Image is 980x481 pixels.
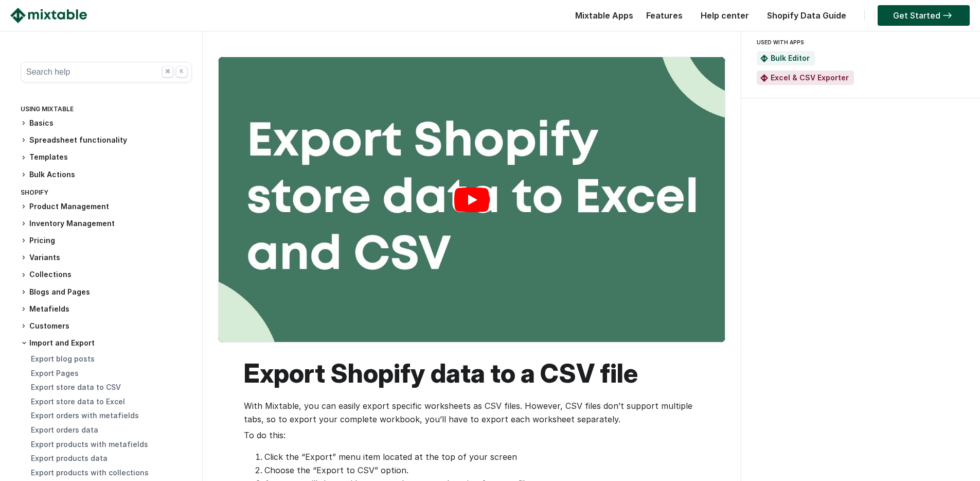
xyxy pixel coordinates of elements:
[641,10,688,21] a: Features
[264,463,710,477] li: Choose the “Export to CSV” option.
[21,218,192,229] h3: Inventory Management
[21,118,192,129] h3: Basics
[31,468,149,477] a: Export products with collections
[21,201,192,212] h3: Product Management
[762,10,851,21] a: Shopify Data Guide
[31,425,98,434] a: Export orders data
[21,152,192,163] h3: Templates
[176,66,187,77] div: K
[940,12,954,19] img: arrow-right.svg
[21,252,192,263] h3: Variants
[31,369,79,377] a: Export Pages
[264,450,710,463] li: Click the “Export” menu item located at the top of your screen
[21,62,192,82] button: Search help ⌘ K
[21,269,192,280] h3: Collections
[31,383,121,391] a: Export store data to CSV
[21,235,192,246] h3: Pricing
[31,454,108,462] a: Export products data
[21,169,192,180] h3: Bulk Actions
[21,186,192,201] div: Shopify
[771,73,849,82] a: Excel & CSV Exporter
[21,135,192,146] h3: Spreadsheet functionality
[21,338,192,348] h3: Import and Export
[244,428,710,442] p: To do this:
[31,354,95,363] a: Export blog posts
[21,287,192,298] h3: Blogs and Pages
[760,55,768,62] img: Mixtable Spreadsheet Bulk Editor App
[31,440,148,449] a: Export products with metafields
[10,8,87,23] img: Mixtable logo
[21,321,192,332] h3: Customers
[878,5,970,26] a: Get Started
[21,304,192,315] h3: Metafields
[244,399,710,426] p: With Mixtable, you can easily export specific worksheets as CSV files. However, CSV files don’t s...
[570,8,633,28] div: Mixtable Apps
[21,103,192,118] div: Using Mixtable
[162,66,173,77] div: ⌘
[244,358,710,389] h1: Export Shopify data to a CSV file
[771,54,810,62] a: Bulk Editor
[760,74,768,82] img: Mixtable Excel & CSV Exporter App
[696,10,754,21] a: Help center
[31,397,125,406] a: Export store data to Excel
[31,411,139,420] a: Export orders with metafields
[757,36,960,48] div: USED WITH APPS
